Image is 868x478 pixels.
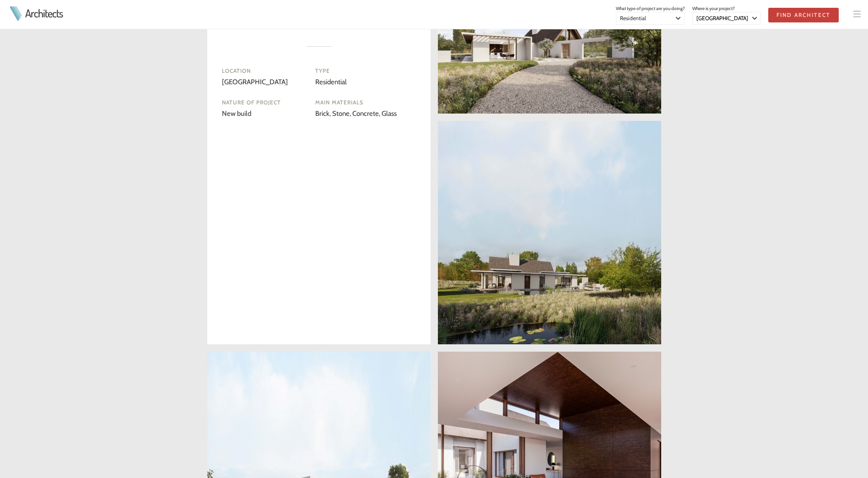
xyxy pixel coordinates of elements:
[222,67,308,87] div: [GEOGRAPHIC_DATA]
[692,5,735,11] span: Where is your project?
[222,98,308,107] h4: Nature of project
[315,98,401,107] h4: Main materials
[315,67,401,87] div: Residential
[616,5,685,11] span: What type of project are you doing?
[7,6,24,21] img: Architects
[222,98,308,119] div: New build
[768,8,839,22] input: Find Architect
[222,67,308,75] h4: Location
[315,98,401,119] div: Brick, Stone, Concrete, Glass
[25,8,63,19] a: Architects
[315,67,401,75] h4: Type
